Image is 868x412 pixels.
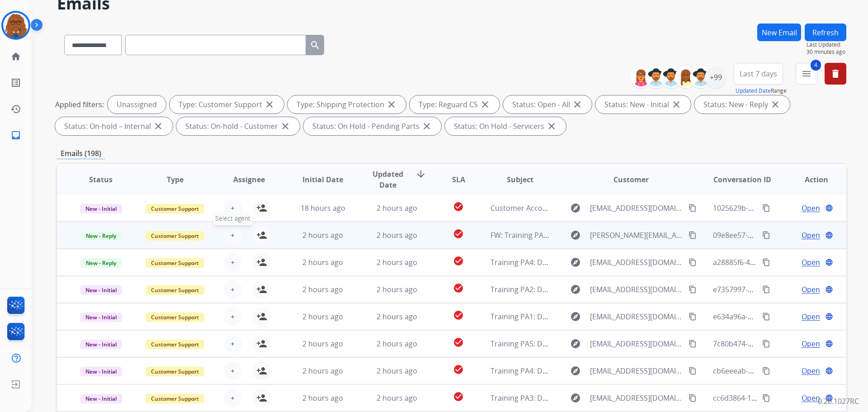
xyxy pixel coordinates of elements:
mat-icon: explore [570,338,581,349]
button: + [224,199,242,217]
mat-icon: content_copy [689,313,697,321]
mat-icon: close [264,99,275,110]
span: [EMAIL_ADDRESS][DOMAIN_NAME] [590,257,683,268]
img: avatar [3,13,28,38]
span: Customer Support [146,285,204,295]
span: Customer Support [146,340,204,349]
mat-icon: content_copy [689,394,697,402]
span: + [231,284,235,295]
span: [PERSON_NAME][EMAIL_ADDRESS][DOMAIN_NAME] [590,230,683,241]
mat-icon: content_copy [689,285,697,294]
span: Training PA2: Do Not Assign ([PERSON_NAME]) [491,284,648,294]
span: e634a96a-04d1-4937-8bd2-1602fccbe8f4 [713,312,849,322]
mat-icon: explore [570,257,581,268]
span: Training PA5: Do Not Assign ([PERSON_NAME]) [491,339,648,349]
span: Customer Account Issue - [PERSON_NAME] - 330F396101 [491,203,682,213]
div: +99 [705,66,726,88]
p: Emails (198) [57,148,105,159]
mat-icon: close [480,99,491,110]
span: + [231,365,235,376]
div: Type: Reguard CS [410,95,500,114]
span: + [231,393,235,403]
span: Customer Support [146,258,204,268]
mat-icon: check_circle [453,310,464,321]
span: Last 7 days [740,72,777,76]
mat-icon: content_copy [689,258,697,266]
span: New - Initial [80,204,122,213]
span: 1025629b-8515-4053-a1f0-fcad3dbfba20 [713,203,849,213]
mat-icon: content_copy [689,340,697,348]
span: Open [802,257,820,268]
div: Status: On Hold - Servicers [445,117,566,135]
mat-icon: content_copy [762,258,770,266]
mat-icon: menu [801,68,812,79]
mat-icon: language [825,367,833,375]
mat-icon: close [421,121,432,132]
span: [EMAIL_ADDRESS][DOMAIN_NAME] [590,393,683,403]
span: cb6eeeab-0c55-4f76-b2f2-39b42a512efa [713,366,848,376]
span: [EMAIL_ADDRESS][DOMAIN_NAME] [590,338,683,349]
span: [EMAIL_ADDRESS][DOMAIN_NAME] [590,203,683,213]
div: Status: New - Reply [694,95,790,114]
button: +Select agent [224,226,242,244]
mat-icon: close [386,99,397,110]
span: Subject [507,174,533,185]
mat-icon: language [825,285,833,294]
mat-icon: content_copy [762,340,770,348]
span: New - Reply [80,258,122,268]
button: Last 7 days [734,63,783,85]
span: Last Updated: [807,41,846,48]
span: 2 hours ago [302,393,343,403]
span: SLA [452,174,465,185]
span: 2 hours ago [302,312,343,322]
mat-icon: check_circle [453,228,464,239]
span: Training PA4: Do Not Assign ([PERSON_NAME]) [491,366,648,376]
button: New Email [757,24,801,41]
mat-icon: check_circle [453,391,464,402]
mat-icon: list_alt [10,77,21,88]
mat-icon: content_copy [689,231,697,239]
mat-icon: close [280,121,291,132]
span: 18 hours ago [301,203,345,213]
span: 30 minutes ago [807,48,846,56]
span: Assignee [233,174,265,185]
span: + [231,338,235,349]
mat-icon: explore [570,393,581,403]
span: Customer Support [146,204,204,213]
span: 09e8ee57-dd57-484b-8683-cdb2834bdb18 [713,230,855,240]
span: New - Initial [80,313,122,322]
span: 2 hours ago [302,257,343,267]
mat-icon: explore [570,230,581,241]
mat-icon: person_add [256,284,267,295]
span: [EMAIL_ADDRESS][DOMAIN_NAME] [590,284,683,295]
mat-icon: language [825,258,833,266]
mat-icon: close [546,121,557,132]
span: + [231,203,235,213]
span: Select agent [213,212,253,225]
span: Open [802,365,820,376]
span: 2 hours ago [377,393,417,403]
span: New - Initial [80,394,122,403]
mat-icon: check_circle [453,283,464,294]
span: 2 hours ago [377,230,417,240]
span: Range [736,87,787,95]
div: Unassigned [108,95,166,114]
div: Status: On-hold – Internal [55,117,173,135]
mat-icon: close [770,99,781,110]
mat-icon: explore [570,311,581,322]
mat-icon: content_copy [762,313,770,321]
mat-icon: person_add [256,338,267,349]
mat-icon: person_add [256,257,267,268]
span: 2 hours ago [377,203,417,213]
span: Open [802,311,820,322]
span: Customer Support [146,394,204,403]
span: cc6d3864-165b-43f6-9b54-ab9286416695 [713,393,851,403]
span: Initial Date [302,174,343,185]
button: 4 [796,63,817,85]
span: 4 [811,60,821,71]
mat-icon: language [825,231,833,239]
span: + [231,230,235,241]
span: + [231,311,235,322]
mat-icon: content_copy [762,285,770,294]
span: 2 hours ago [377,257,417,267]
